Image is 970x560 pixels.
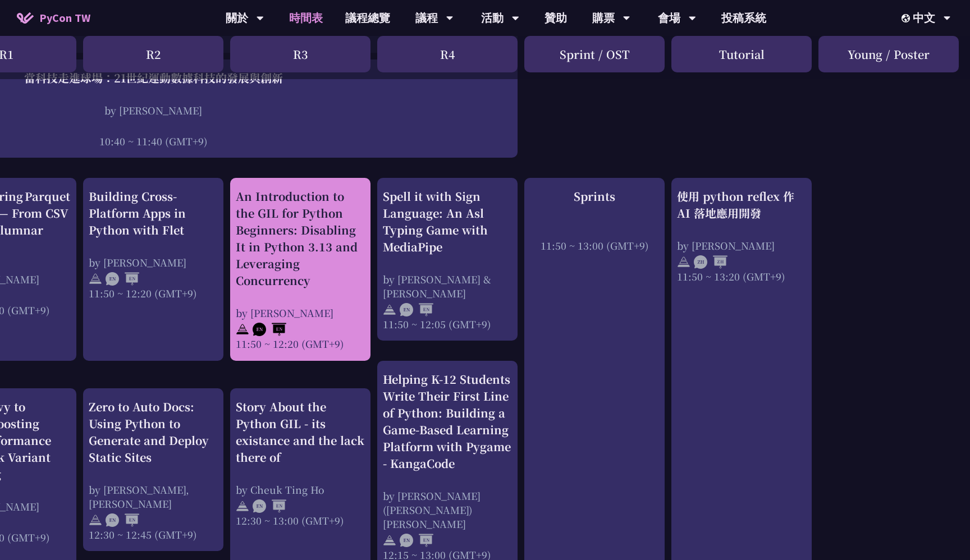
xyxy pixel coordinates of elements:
[236,483,365,497] div: by Cheuk Ting Ho
[524,36,665,72] div: Sprint / OST
[253,499,286,513] img: ENEN.5a408d1.svg
[230,36,370,72] div: R3
[383,272,512,300] div: by [PERSON_NAME] & [PERSON_NAME]
[236,188,365,351] a: An Introduction to the GIL for Python Beginners: Disabling It in Python 3.13 and Leveraging Concu...
[106,272,139,286] img: ENEN.5a408d1.svg
[89,398,218,466] div: Zero to Auto Docs: Using Python to Generate and Deploy Static Sites
[236,337,365,351] div: 11:50 ~ 12:20 (GMT+9)
[677,188,806,222] div: 使用 python reflex 作 AI 落地應用開發
[106,513,139,527] img: ENEN.5a408d1.svg
[39,10,90,26] span: PyCon TW
[677,238,806,253] div: by [PERSON_NAME]
[677,255,690,269] img: svg+xml;base64,PHN2ZyB4bWxucz0iaHR0cDovL3d3dy53My5vcmcvMjAwMC9zdmciIHdpZHRoPSIyNCIgaGVpZ2h0PSIyNC...
[89,398,218,541] a: Zero to Auto Docs: Using Python to Generate and Deploy Static Sites by [PERSON_NAME], [PERSON_NAM...
[383,188,512,331] a: Spell it with Sign Language: An Asl Typing Game with MediaPipe by [PERSON_NAME] & [PERSON_NAME] 1...
[236,323,249,336] img: svg+xml;base64,PHN2ZyB4bWxucz0iaHR0cDovL3d3dy53My5vcmcvMjAwMC9zdmciIHdpZHRoPSIyNCIgaGVpZ2h0PSIyNC...
[236,499,249,513] img: svg+xml;base64,PHN2ZyB4bWxucz0iaHR0cDovL3d3dy53My5vcmcvMjAwMC9zdmciIHdpZHRoPSIyNCIgaGVpZ2h0PSIyNC...
[89,272,102,286] img: svg+xml;base64,PHN2ZyB4bWxucz0iaHR0cDovL3d3dy53My5vcmcvMjAwMC9zdmciIHdpZHRoPSIyNCIgaGVpZ2h0PSIyNC...
[383,489,512,531] div: by [PERSON_NAME] ([PERSON_NAME]) [PERSON_NAME]
[818,36,959,72] div: Young / Poster
[236,398,365,527] a: Story About the Python GIL - its existance and the lack there of by Cheuk Ting Ho 12:30 ~ 13:00 (...
[530,188,659,205] div: Sprints
[694,255,727,269] img: ZHZH.38617ef.svg
[89,188,218,300] a: Building Cross-Platform Apps in Python with Flet by [PERSON_NAME] 11:50 ~ 12:20 (GMT+9)
[236,306,365,320] div: by [PERSON_NAME]
[383,534,396,547] img: svg+xml;base64,PHN2ZyB4bWxucz0iaHR0cDovL3d3dy53My5vcmcvMjAwMC9zdmciIHdpZHRoPSIyNCIgaGVpZ2h0PSIyNC...
[677,269,806,283] div: 11:50 ~ 13:20 (GMT+9)
[383,371,512,472] div: Helping K-12 Students Write Their First Line of Python: Building a Game-Based Learning Platform w...
[383,188,512,255] div: Spell it with Sign Language: An Asl Typing Game with MediaPipe
[89,188,218,238] div: Building Cross-Platform Apps in Python with Flet
[17,12,34,24] img: Home icon of PyCon TW 2025
[89,483,218,511] div: by [PERSON_NAME], [PERSON_NAME]
[902,14,913,22] img: Locale Icon
[400,303,433,316] img: ENEN.5a408d1.svg
[530,238,659,253] div: 11:50 ~ 13:00 (GMT+9)
[236,398,365,466] div: Story About the Python GIL - its existance and the lack there of
[671,36,812,72] div: Tutorial
[236,188,365,289] div: An Introduction to the GIL for Python Beginners: Disabling It in Python 3.13 and Leveraging Concu...
[89,513,102,527] img: svg+xml;base64,PHN2ZyB4bWxucz0iaHR0cDovL3d3dy53My5vcmcvMjAwMC9zdmciIHdpZHRoPSIyNCIgaGVpZ2h0PSIyNC...
[89,286,218,300] div: 11:50 ~ 12:20 (GMT+9)
[83,36,223,72] div: R2
[89,527,218,541] div: 12:30 ~ 12:45 (GMT+9)
[236,513,365,527] div: 12:30 ~ 13:00 (GMT+9)
[6,4,102,32] a: PyCon TW
[383,317,512,331] div: 11:50 ~ 12:05 (GMT+9)
[383,303,396,316] img: svg+xml;base64,PHN2ZyB4bWxucz0iaHR0cDovL3d3dy53My5vcmcvMjAwMC9zdmciIHdpZHRoPSIyNCIgaGVpZ2h0PSIyNC...
[377,36,518,72] div: R4
[253,323,286,336] img: ENEN.5a408d1.svg
[677,188,806,283] a: 使用 python reflex 作 AI 落地應用開發 by [PERSON_NAME] 11:50 ~ 13:20 (GMT+9)
[89,255,218,269] div: by [PERSON_NAME]
[400,534,433,547] img: ENEN.5a408d1.svg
